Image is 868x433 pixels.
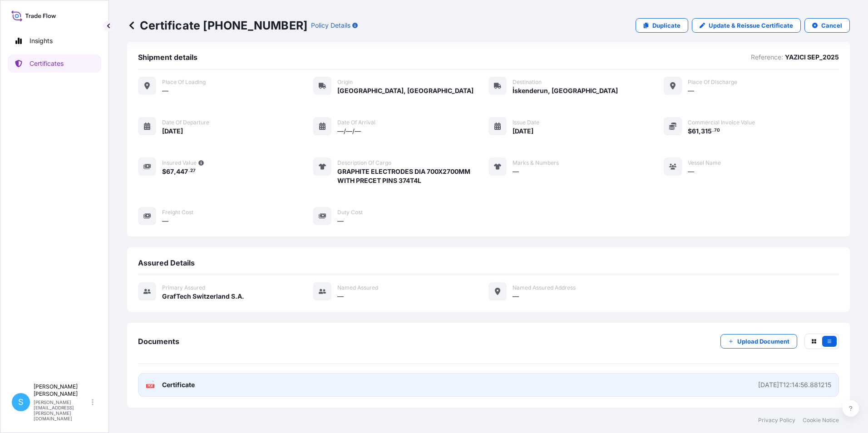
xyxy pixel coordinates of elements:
span: Named Assured [337,284,378,291]
span: — [513,292,519,301]
span: . [712,129,714,132]
span: Date of departure [162,119,209,126]
span: Destination [513,79,542,86]
p: Certificate [PHONE_NUMBER] [127,18,307,33]
span: S [18,398,24,407]
span: Marks & Numbers [513,159,559,167]
span: 27 [190,169,196,172]
span: Date of arrival [337,119,375,126]
button: Cancel [804,18,850,33]
span: 447 [176,168,188,175]
span: 70 [714,129,720,132]
span: 67 [166,168,174,175]
span: Assured Details [138,258,195,267]
span: Issue Date [513,119,539,126]
span: [DATE] [513,127,533,136]
span: — [688,167,694,176]
span: 315 [701,128,712,134]
p: Policy Details [311,21,350,30]
span: Place of discharge [688,79,737,86]
span: $ [688,128,692,134]
p: Upload Document [737,337,789,346]
p: [PERSON_NAME] [PERSON_NAME] [34,383,90,398]
span: Certificate [162,380,195,389]
span: —/—/— [337,127,361,136]
span: — [162,86,168,95]
span: $ [162,168,166,175]
p: [PERSON_NAME][EMAIL_ADDRESS][PERSON_NAME][DOMAIN_NAME] [34,399,90,421]
span: Named Assured Address [513,284,576,291]
p: Duplicate [652,21,681,30]
span: Primary assured [162,284,205,291]
p: YAZICI SEP_2025 [785,53,839,62]
span: Documents [138,337,179,346]
a: Privacy Policy [758,417,795,424]
span: Duty Cost [337,209,363,216]
span: Freight Cost [162,209,193,216]
p: Cancel [821,21,842,30]
span: , [174,168,176,175]
span: Commercial Invoice Value [688,119,755,126]
span: Vessel Name [688,159,721,167]
span: Origin [337,79,353,86]
a: PDFCertificate[DATE]T12:14:56.881215 [138,373,839,397]
a: Duplicate [636,18,688,33]
div: [DATE]T12:14:56.881215 [758,380,831,389]
span: — [688,86,694,95]
span: 61 [692,128,699,134]
span: [GEOGRAPHIC_DATA], [GEOGRAPHIC_DATA] [337,86,473,95]
span: — [337,216,344,226]
span: İskenderun, [GEOGRAPHIC_DATA] [513,86,618,95]
button: Upload Document [720,334,797,349]
span: Description of cargo [337,159,391,167]
p: Insights [30,36,53,45]
p: Update & Reissue Certificate [709,21,793,30]
span: Insured Value [162,159,197,167]
p: Certificates [30,59,64,68]
a: Update & Reissue Certificate [692,18,801,33]
span: Place of Loading [162,79,206,86]
span: . [188,169,190,172]
span: Shipment details [138,53,197,62]
span: , [699,128,701,134]
span: — [162,216,168,226]
text: PDF [148,384,153,388]
span: GRAPHITE ELECTRODES DIA 700X2700MM WITH PRECET PINS 374T4L [337,167,472,185]
a: Cookie Notice [803,417,839,424]
span: [DATE] [162,127,183,136]
a: Insights [8,32,101,50]
a: Certificates [8,54,101,73]
span: — [337,292,344,301]
span: GrafTech Switzerland S.A. [162,292,244,301]
span: — [513,167,519,176]
p: Reference: [751,53,783,62]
